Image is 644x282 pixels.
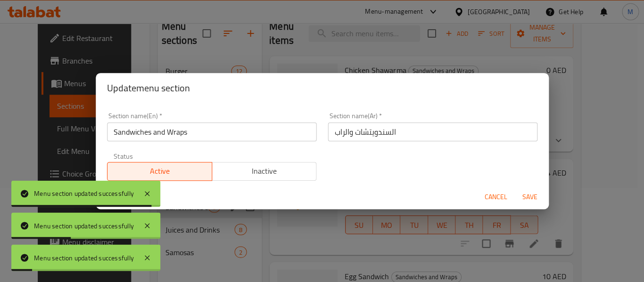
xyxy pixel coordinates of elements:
span: Active [111,164,208,178]
span: Cancel [484,191,507,203]
button: Save [514,188,545,206]
button: Inactive [212,162,317,181]
h2: Update menu section [107,81,537,96]
div: Menu section updated successfully [34,252,134,263]
span: Inactive [216,164,313,178]
div: Menu section updated successfully [34,220,134,231]
button: Cancel [480,188,511,206]
input: Please enter section name(ar) [328,122,537,141]
div: Menu section updated successfully [34,188,134,199]
button: Active [107,162,212,181]
input: Please enter section name(en) [107,122,316,141]
span: Save [518,191,541,203]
